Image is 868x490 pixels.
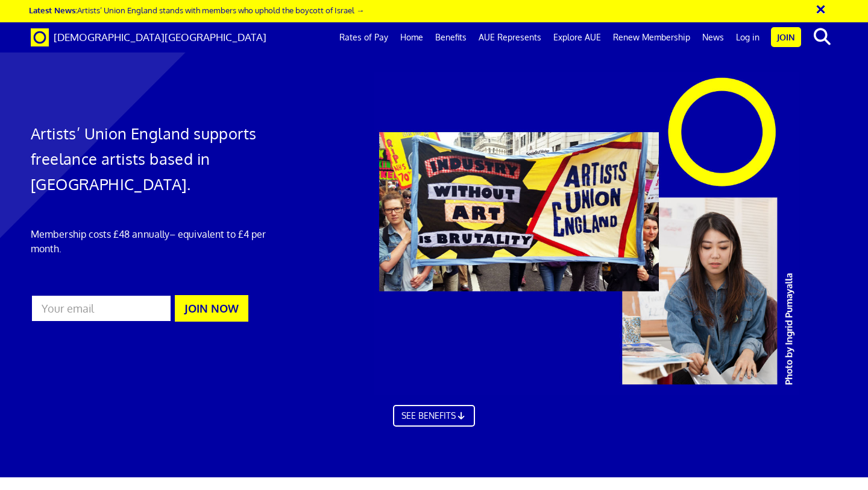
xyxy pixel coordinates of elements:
[730,22,766,52] a: Log in
[31,227,288,256] p: Membership costs £48 annually – equivalent to £4 per month.
[175,295,248,322] button: JOIN NOW
[607,22,696,52] a: Renew Membership
[429,22,473,52] a: Benefits
[54,31,266,43] span: [DEMOGRAPHIC_DATA][GEOGRAPHIC_DATA]
[804,24,840,49] button: search
[29,5,364,15] a: Latest News:Artists’ Union England stands with members who uphold the boycott of Israel →
[333,22,394,52] a: Rates of Pay
[393,407,475,429] a: SEE BENEFITS
[771,27,801,47] a: Join
[31,121,288,197] h1: Artists’ Union England supports freelance artists based in [GEOGRAPHIC_DATA].
[473,22,547,52] a: AUE Represents
[394,22,429,52] a: Home
[696,22,730,52] a: News
[29,5,77,15] strong: Latest News:
[31,294,172,322] input: Your email
[22,22,275,52] a: Brand [DEMOGRAPHIC_DATA][GEOGRAPHIC_DATA]
[547,22,607,52] a: Explore AUE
